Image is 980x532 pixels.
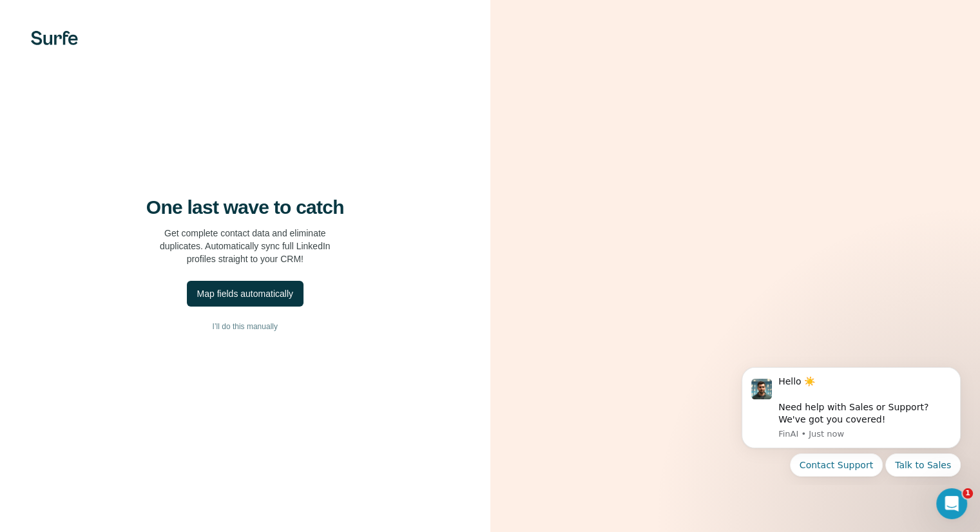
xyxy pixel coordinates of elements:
[213,321,278,332] span: I’ll do this manually
[936,488,967,519] iframe: Intercom live chat
[146,196,344,219] h4: One last wave to catch
[26,317,465,336] button: I’ll do this manually
[187,281,303,307] button: Map fields automatically
[160,227,331,265] p: Get complete contact data and eliminate duplicates. Automatically sync full LinkedIn profiles str...
[197,287,293,300] div: Map fields automatically
[963,488,973,499] span: 1
[31,31,78,45] img: Surfe's logo
[722,356,980,484] iframe: Intercom notifications message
